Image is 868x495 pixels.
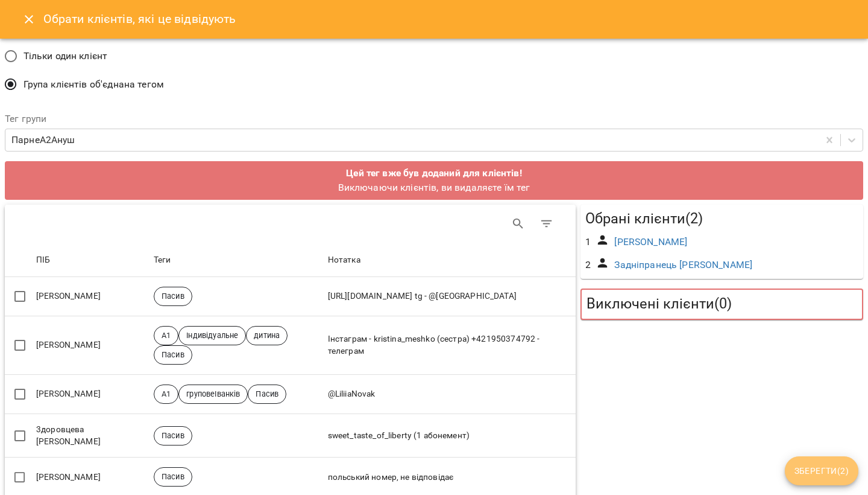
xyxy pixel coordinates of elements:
[154,389,178,400] span: А1
[34,375,151,414] td: [PERSON_NAME]
[154,350,192,360] span: Пасив
[24,77,164,92] span: Група клієнтів об'єднана тегом
[614,236,687,247] a: [PERSON_NAME]
[34,277,151,316] td: [PERSON_NAME]
[43,10,236,28] h6: Обрати клієнтів, які це відвідують
[328,253,360,267] div: Sort
[154,330,178,341] span: А1
[10,180,858,195] p: Виключаючи клієнтів, ви видаляєте їм тег
[325,277,576,316] td: [URL][DOMAIN_NAME] tg - @[GEOGRAPHIC_DATA]
[179,389,247,400] span: груповеІванків
[10,166,858,180] p: Цей тег вже був доданий для клієнтів!
[325,414,576,458] td: sweet_taste_of_liberty (1 абонемент)
[154,291,192,302] span: Пасив
[36,253,50,267] div: ПІБ
[614,259,752,270] a: Задніпранець [PERSON_NAME]
[34,316,151,375] td: [PERSON_NAME]
[248,389,286,400] span: Пасив
[328,253,360,267] div: Нотатка
[36,253,149,267] span: ПІБ
[785,456,858,485] button: Зберегти(2)
[154,253,171,267] div: Sort
[154,430,192,441] span: Пасив
[585,209,858,228] h5: Обрані клієнти ( 2 )
[154,253,323,267] span: Теги
[11,133,75,147] div: ПарнеА2Ануш
[504,209,533,238] button: Search
[5,114,863,124] label: Тег групи
[587,295,857,313] h5: Виключені клієнти ( 0 )
[5,205,576,243] div: Table Toolbar
[154,471,192,482] span: Пасив
[325,375,576,414] td: @LiliiaNovak
[583,232,593,252] div: 1
[532,209,561,238] button: Фільтр
[34,414,151,458] td: 3доровцева [PERSON_NAME]
[247,330,287,341] span: дитина
[14,5,43,34] button: Close
[179,330,245,341] span: Індивідуальне
[24,49,108,63] span: Тільки один клієнт
[154,253,171,267] div: Теги
[325,316,576,375] td: Інстаграм - kristina_meshko (сестра) +421950374792 - телеграм
[36,253,50,267] div: Sort
[328,253,573,267] span: Нотатка
[583,255,593,275] div: 2
[794,464,849,478] span: Зберегти ( 2 )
